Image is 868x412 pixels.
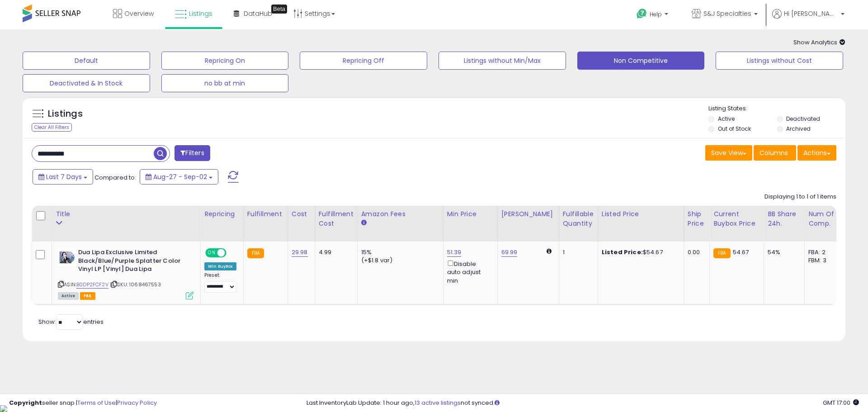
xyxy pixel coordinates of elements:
[9,398,42,407] strong: Copyright
[153,172,207,181] span: Aug-27 - Sep-02
[204,272,236,293] div: Preset:
[563,248,591,256] div: 1
[271,5,287,14] div: Tooltip anchor
[808,209,841,228] div: Num of Comp.
[56,209,197,219] div: Title
[189,9,212,18] span: Listings
[23,52,150,70] button: Default
[577,52,705,70] button: Non Competitive
[58,248,76,266] img: 41xwvOVeTXL._SL40_.jpg
[38,317,104,326] span: Show: entries
[688,209,706,228] div: Ship Price
[602,209,680,219] div: Listed Price
[793,38,845,47] span: Show Analytics
[140,169,218,185] button: Aug-27 - Sep-02
[361,248,436,256] div: 15%
[786,115,820,123] label: Deactivated
[161,74,289,92] button: no bb at min
[764,193,836,201] div: Displaying 1 to 1 of 1 items
[447,259,491,285] div: Disable auto adjust min
[206,249,217,257] span: ON
[636,8,647,19] i: Get Help
[247,209,284,219] div: Fulfillment
[754,145,796,161] button: Columns
[361,256,436,265] div: (+$1.8 var)
[300,52,427,70] button: Repricing Off
[292,248,308,257] a: 29.98
[716,52,843,70] button: Listings without Cost
[307,399,859,407] div: Last InventoryLab Update: 1 hour ago, not synced.
[247,248,264,258] small: FBA
[718,115,735,123] label: Active
[808,256,838,265] div: FBM: 3
[361,219,367,227] small: Amazon Fees.
[439,52,566,70] button: Listings without Min/Max
[292,209,311,219] div: Cost
[48,108,83,120] h5: Listings
[9,399,157,407] div: seller snap | |
[768,209,801,228] div: BB Share 24h.
[713,248,730,258] small: FBA
[78,248,188,276] b: Dua Lipa Exclusive Limited Black/Blue/Purple Splatter Color Vinyl LP [Vinyl] Dua Lipa
[602,248,643,256] b: Listed Price:
[225,249,240,257] span: OFF
[117,398,157,407] a: Privacy Policy
[602,248,677,256] div: $54.67
[447,209,494,219] div: Min Price
[718,125,751,133] label: Out of Stock
[650,10,662,18] span: Help
[629,1,677,29] a: Help
[361,209,439,219] div: Amazon Fees
[319,248,350,256] div: 4.99
[110,281,161,288] span: | SKU: 1068467553
[808,248,838,256] div: FBA: 2
[772,9,844,29] a: Hi [PERSON_NAME]
[32,123,72,132] div: Clear All Filters
[58,292,79,300] span: All listings currently available for purchase on Amazon
[80,292,95,300] span: FBA
[175,145,210,161] button: Filters
[713,209,760,228] div: Current Buybox Price
[77,398,116,407] a: Terms of Use
[786,125,811,133] label: Archived
[823,398,859,407] span: 2025-09-10 17:00 GMT
[94,173,136,182] span: Compared to:
[204,209,240,219] div: Repricing
[76,281,108,289] a: B0DP2FCF2V
[705,145,752,161] button: Save View
[708,104,845,113] p: Listing States:
[797,145,836,161] button: Actions
[768,248,797,256] div: 54%
[124,9,154,18] span: Overview
[784,9,838,18] span: Hi [PERSON_NAME]
[501,248,518,257] a: 69.99
[33,169,93,185] button: Last 7 Days
[733,248,749,256] span: 54.67
[58,248,193,298] div: ASIN:
[415,398,461,407] a: 13 active listings
[204,262,236,270] div: Win BuyBox
[46,172,82,181] span: Last 7 Days
[244,9,272,18] span: DataHub
[688,248,703,256] div: 0.00
[563,209,594,228] div: Fulfillable Quantity
[319,209,354,228] div: Fulfillment Cost
[501,209,555,219] div: [PERSON_NAME]
[23,74,150,92] button: Deactivated & In Stock
[703,9,751,18] span: S&J Specialties
[447,248,462,257] a: 51.39
[759,148,788,157] span: Columns
[161,52,289,70] button: Repricing On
